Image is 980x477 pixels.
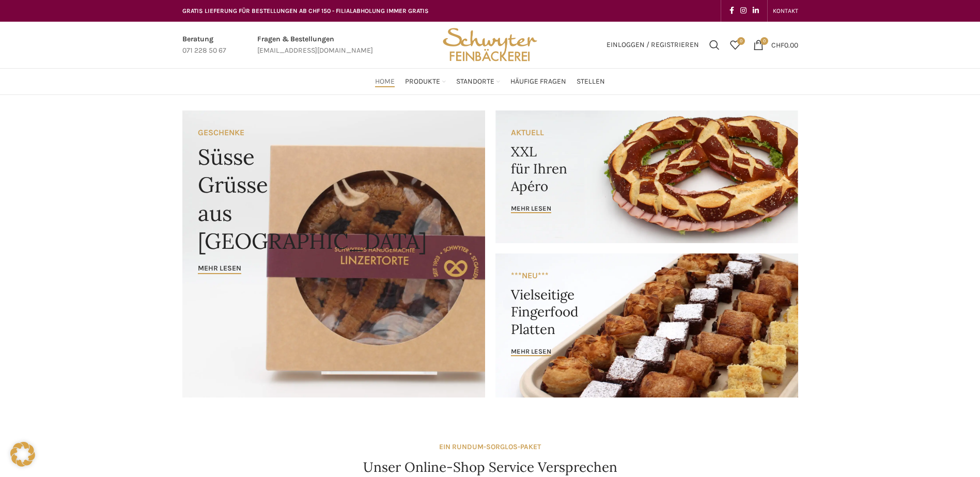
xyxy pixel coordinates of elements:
[768,1,803,21] div: Secondary navigation
[773,7,798,14] span: KONTAKT
[606,41,699,49] span: Einloggen / Registrieren
[439,22,540,68] img: Bäckerei Schwyter
[748,35,803,55] a: 0 CHF0.00
[725,35,745,55] div: Meine Wunschliste
[760,37,768,45] span: 0
[725,35,745,55] a: 0
[182,7,429,14] span: GRATIS LIEFERUNG FÜR BESTELLUNGEN AB CHF 150 - FILIALABHOLUNG IMMER GRATIS
[773,1,798,21] a: KONTAKT
[375,77,395,87] span: Home
[456,71,500,92] a: Standorte
[737,4,750,18] a: Instagram social link
[375,71,395,92] a: Home
[704,35,725,55] a: Suchen
[456,77,494,87] span: Standorte
[257,34,373,57] a: Infobox link
[177,71,803,92] div: Main navigation
[510,77,566,87] span: Häufige Fragen
[405,71,446,92] a: Produkte
[439,40,540,49] a: Site logo
[577,77,605,87] span: Stellen
[182,34,226,57] a: Infobox link
[771,40,798,49] bdi: 0.00
[405,77,440,87] span: Produkte
[601,35,704,55] a: Einloggen / Registrieren
[737,37,745,45] span: 0
[363,458,617,476] h4: Unser Online-Shop Service Versprechen
[439,442,541,451] strong: EIN RUNDUM-SORGLOS-PAKET
[577,71,605,92] a: Stellen
[510,71,566,92] a: Häufige Fragen
[726,4,737,18] a: Facebook social link
[495,253,798,397] a: Banner link
[495,110,798,243] a: Banner link
[750,4,762,18] a: Linkedin social link
[771,40,784,49] span: CHF
[182,110,485,397] a: Banner link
